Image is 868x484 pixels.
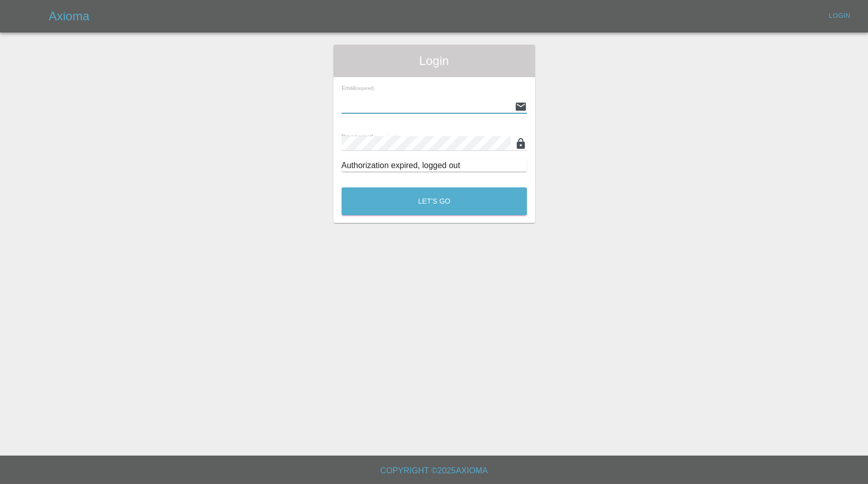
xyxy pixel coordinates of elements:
small: (required) [355,86,374,91]
span: Email [342,85,374,91]
small: (required) [373,135,398,141]
button: Let's Go [342,187,527,215]
h5: Axioma [49,8,89,24]
h6: Copyright © 2025 Axioma [8,464,860,478]
span: Password [342,133,398,141]
a: Login [823,8,856,24]
span: Login [342,53,527,69]
div: Authorization expired, logged out [342,159,527,172]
